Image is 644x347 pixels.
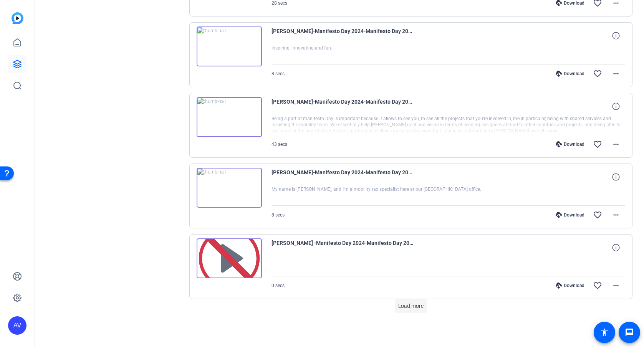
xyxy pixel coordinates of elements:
span: [PERSON_NAME]-Manifesto Day 2024-Manifesto Day 2024-1729628917664-webcam [272,168,414,186]
img: blue-gradient.svg [12,12,23,24]
mat-icon: favorite_border [593,281,602,290]
mat-icon: more_horiz [611,281,621,290]
span: [PERSON_NAME] -Manifesto Day 2024-Manifesto Day 2024-1729589628322-webcam [272,238,414,257]
img: thumb-nail [197,97,262,137]
mat-icon: more_horiz [611,69,621,78]
span: 0 secs [272,283,285,288]
img: thumb-nail [197,168,262,208]
button: Load more [395,299,427,313]
div: Download [552,283,588,289]
span: 8 secs [272,212,285,218]
img: thumb-nail [197,26,262,66]
span: 43 secs [272,142,287,147]
mat-icon: favorite_border [593,210,602,220]
mat-icon: favorite_border [593,69,602,78]
span: Load more [398,302,424,310]
span: [PERSON_NAME]-Manifesto Day 2024-Manifesto Day 2024-1729629225073-webcam [272,26,414,45]
div: AV [8,316,26,335]
mat-icon: more_horiz [611,140,621,149]
mat-icon: accessibility [600,328,609,337]
span: 8 secs [272,71,285,76]
div: Download [552,141,588,147]
div: Download [552,71,588,77]
span: [PERSON_NAME]-Manifesto Day 2024-Manifesto Day 2024-1729628983835-webcam [272,97,414,116]
img: Preview is unavailable [197,238,262,278]
mat-icon: favorite_border [593,140,602,149]
span: 28 secs [272,0,287,6]
mat-icon: more_horiz [611,210,621,220]
mat-icon: message [625,328,634,337]
div: Download [552,212,588,218]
